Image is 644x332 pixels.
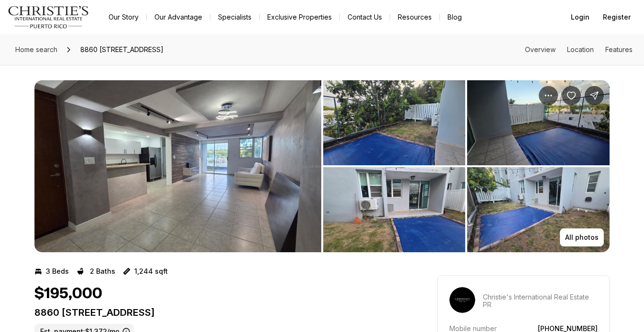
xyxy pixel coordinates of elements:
[562,86,581,105] button: Save Property: 8860 PASEO DEL REY #H-102
[467,80,610,165] button: View image gallery
[560,228,604,246] button: All photos
[440,11,469,24] a: Blog
[585,86,604,105] button: Share Property: 8860 PASEO DEL REY #H-102
[8,6,89,29] img: logo
[323,80,466,165] button: View image gallery
[11,42,61,57] a: Home search
[603,13,631,21] span: Register
[597,8,636,27] button: Register
[323,167,466,252] button: View image gallery
[483,293,598,309] p: Christie's International Real Estate PR
[76,42,167,57] span: 8860 [STREET_ADDRESS]
[101,11,146,24] a: Our Story
[34,307,403,318] p: 8860 [STREET_ADDRESS]
[571,13,589,21] span: Login
[525,46,633,54] nav: Page section menu
[323,80,610,252] li: 2 of 13
[565,234,599,241] p: All photos
[605,45,633,54] a: Skip to: Features
[340,11,390,24] button: Contact Us
[147,11,210,24] a: Our Advantage
[34,80,321,252] button: View image gallery
[467,167,610,252] button: View image gallery
[34,285,102,303] h1: $195,000
[565,8,595,27] button: Login
[260,11,339,24] a: Exclusive Properties
[134,268,168,275] p: 1,244 sqft
[34,80,321,252] li: 1 of 13
[34,80,610,252] div: Listing Photos
[567,45,594,54] a: Skip to: Location
[210,11,259,24] a: Specialists
[525,45,556,54] a: Skip to: Overview
[46,268,69,275] p: 3 Beds
[90,268,115,275] p: 2 Baths
[15,45,57,54] span: Home search
[390,11,439,24] a: Resources
[539,86,558,105] button: Property options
